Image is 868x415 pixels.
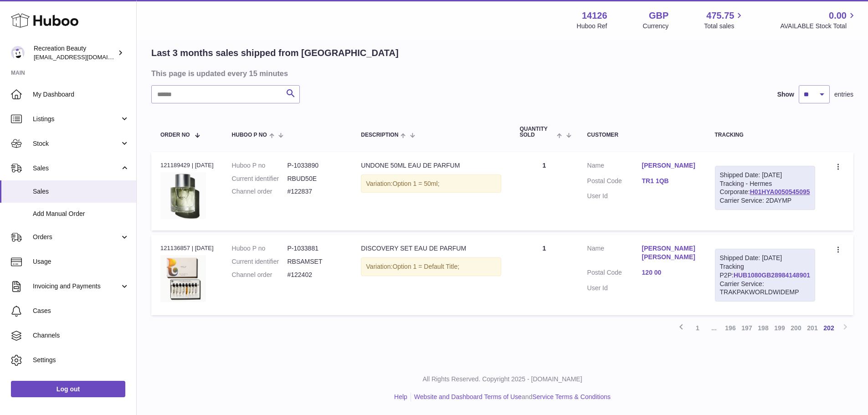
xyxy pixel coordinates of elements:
a: TR1 1QB [642,177,697,185]
dt: Postal Code [587,177,642,188]
span: Settings [33,356,129,364]
div: Customer [587,132,697,138]
span: Stock [33,139,120,148]
a: 1 [689,320,706,336]
dt: Name [587,161,642,172]
a: 0.00 AVAILABLE Stock Total [780,10,857,31]
span: Huboo P no [232,132,267,138]
span: Description [361,132,398,138]
a: 120 00 [642,268,697,277]
a: 198 [755,320,771,336]
label: Show [777,90,794,99]
span: [EMAIL_ADDRESS][DOMAIN_NAME] [34,53,134,61]
td: 1 [510,152,578,231]
dt: Name [587,244,642,264]
a: 196 [722,320,739,336]
div: DISCOVERY SET EAU DE PARFUM [361,244,501,253]
a: 201 [804,320,821,336]
span: Option 1 = Default Title; [392,263,459,270]
div: Tracking - Hermes Corporate: [715,166,815,210]
img: 2.jpg [160,172,206,219]
span: Cases [33,307,129,315]
div: Carrier Service: 2DAYMP [720,196,810,205]
h2: Last 3 months sales shipped from [GEOGRAPHIC_DATA] [151,47,399,59]
span: 0.00 [829,10,847,22]
span: entries [834,90,853,99]
div: 121189429 | [DATE] [160,161,214,169]
a: Service Terms & Conditions [532,393,611,400]
span: Invoicing and Payments [33,282,120,291]
span: Usage [33,257,129,266]
a: HUB1080GB28984148901 [734,272,810,279]
dt: Huboo P no [232,161,288,170]
div: 121136857 | [DATE] [160,244,214,252]
a: 475.75 Total sales [704,10,745,31]
dt: Postal Code [587,268,642,279]
dt: User Id [587,284,642,292]
dt: Current identifier [232,257,288,266]
span: Sales [33,187,129,196]
span: My Dashboard [33,90,129,99]
span: 475.75 [706,10,734,22]
span: Total sales [704,22,745,31]
span: Listings [33,115,120,123]
a: 200 [788,320,804,336]
a: 202 [821,320,837,336]
span: Order No [160,132,190,138]
li: and [411,393,611,401]
strong: GBP [649,10,668,22]
dt: Channel order [232,271,288,279]
a: 199 [771,320,788,336]
span: Sales [33,164,120,173]
div: Variation: [361,174,501,193]
dt: Current identifier [232,174,288,183]
dd: RBUD50E [287,174,343,183]
div: Huboo Ref [577,22,607,31]
span: Add Manual Order [33,210,129,218]
span: Orders [33,233,120,241]
dt: User Id [587,192,642,200]
div: Tracking [715,132,815,138]
div: Currency [643,22,669,31]
a: H01HYA0050545095 [750,188,810,195]
span: Option 1 = 50ml; [392,180,439,187]
span: Channels [33,331,129,340]
p: All Rights Reserved. Copyright 2025 - [DOMAIN_NAME] [144,375,861,384]
div: Tracking P2P: [715,249,815,302]
a: Website and Dashboard Terms of Use [414,393,522,400]
dd: RBSAMSET [287,257,343,266]
dt: Channel order [232,187,288,196]
span: Quantity Sold [519,126,555,138]
img: ANWD_12ML.jpg [160,255,206,302]
dd: P-1033881 [287,244,343,253]
strong: 14126 [582,10,607,22]
a: [PERSON_NAME] [PERSON_NAME] [642,244,697,261]
dd: #122837 [287,187,343,196]
a: 197 [739,320,755,336]
td: 1 [510,235,578,315]
img: internalAdmin-14126@internal.huboo.com [11,46,25,60]
dd: #122402 [287,271,343,279]
a: [PERSON_NAME] [642,161,697,170]
a: Help [394,393,407,400]
div: Carrier Service: TRAKPAKWORLDWIDEMP [720,280,810,297]
span: AVAILABLE Stock Total [780,22,857,31]
dd: P-1033890 [287,161,343,170]
span: ... [706,320,722,336]
div: Shipped Date: [DATE] [720,254,810,262]
dt: Huboo P no [232,244,288,253]
div: Variation: [361,257,501,276]
div: UNDONE 50ML EAU DE PARFUM [361,161,501,170]
div: Shipped Date: [DATE] [720,171,810,179]
div: Recreation Beauty [34,44,116,61]
a: Log out [11,381,125,397]
h3: This page is updated every 15 minutes [151,68,851,78]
